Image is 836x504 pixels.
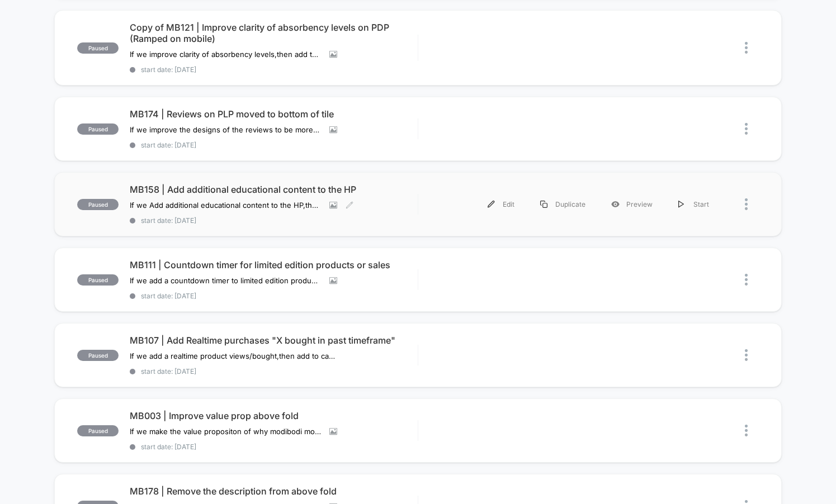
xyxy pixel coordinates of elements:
span: MB107 | Add Realtime purchases "X bought in past timeframe" [130,335,418,346]
div: Start [665,192,722,217]
img: close [745,42,748,54]
img: close [745,198,748,210]
span: MB111 | Countdown timer for limited edition products or sales [130,259,418,270]
img: menu [488,201,495,208]
span: If we add a realtime product views/bought,then add to carts will increase,because social proof is... [130,351,337,360]
span: If we Add additional educational content to the HP,then CTR will increase,because visitors are be... [130,201,321,210]
img: menu [540,201,547,208]
span: start date: [DATE] [130,216,418,225]
span: If we add a countdown timer to limited edition products or sale items,then Add to Carts will incr... [130,276,321,285]
span: paused [77,42,119,54]
span: start date: [DATE] [130,292,418,300]
span: paused [77,199,119,210]
img: close [745,123,748,135]
span: paused [77,123,119,135]
span: start date: [DATE] [130,141,418,149]
span: start date: [DATE] [130,443,418,451]
span: paused [77,425,119,436]
div: Edit [475,192,527,217]
span: paused [77,350,119,361]
img: close [745,274,748,286]
span: If we improve clarity of absorbency levels,then add to carts & CR will increase,because users are... [130,50,321,59]
img: close [745,349,748,361]
span: start date: [DATE] [130,367,418,375]
img: menu [678,201,684,208]
img: close [745,425,748,436]
span: start date: [DATE] [130,65,418,74]
span: If we improve the designs of the reviews to be more visible and credible,then conversions will in... [130,125,321,134]
span: Copy of MB121 | Improve clarity of absorbency levels on PDP (Ramped on mobile) [130,22,418,44]
span: MB003 | Improve value prop above fold [130,410,418,421]
span: MB174 | Reviews on PLP moved to bottom of tile [130,108,418,120]
div: Duplicate [527,192,598,217]
span: paused [77,274,119,286]
span: MB158 | Add additional educational content to the HP [130,184,418,195]
span: If we make the value propositon of why modibodi more clear above the fold,then conversions will i... [130,427,321,436]
div: Preview [598,192,665,217]
span: MB178 | Remove the description from above fold [130,486,418,497]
